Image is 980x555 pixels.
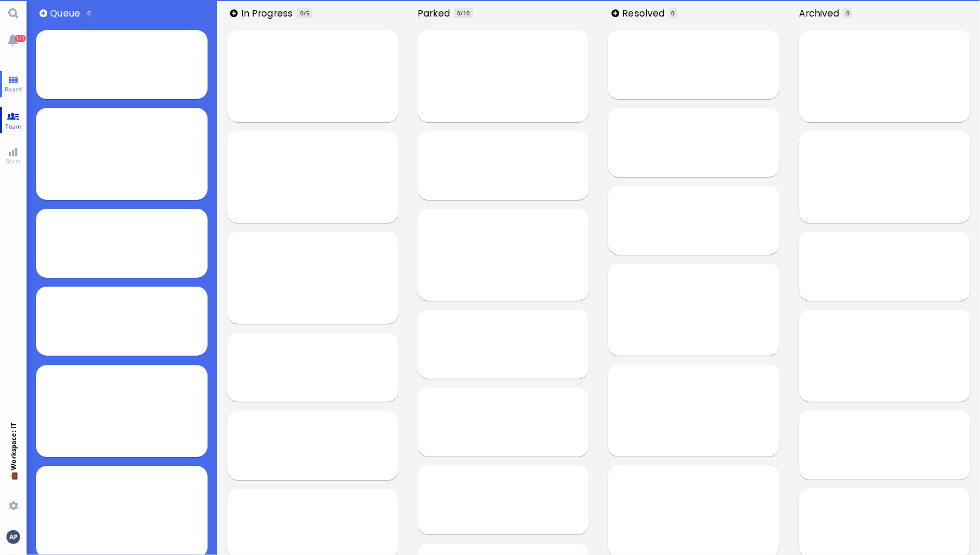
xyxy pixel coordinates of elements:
[304,9,310,17] span: /5
[461,9,470,17] span: /10
[2,85,25,93] span: Board
[799,6,844,20] span: Archived
[9,470,18,497] span: 💼 Workspace: IT
[2,122,25,130] span: Team
[40,9,47,17] button: Add
[15,35,26,42] span: 121
[3,157,24,165] span: Stats
[87,9,91,17] span: 0
[672,9,675,17] span: 0
[300,9,304,17] span: 0
[230,9,238,17] button: Add
[417,6,454,20] span: Parked
[50,6,84,20] span: Queue
[241,6,297,20] span: In progress
[846,9,850,17] span: 0
[622,6,669,20] span: Resolved
[457,9,461,17] span: 0
[611,9,619,17] button: Add
[6,530,19,543] img: You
